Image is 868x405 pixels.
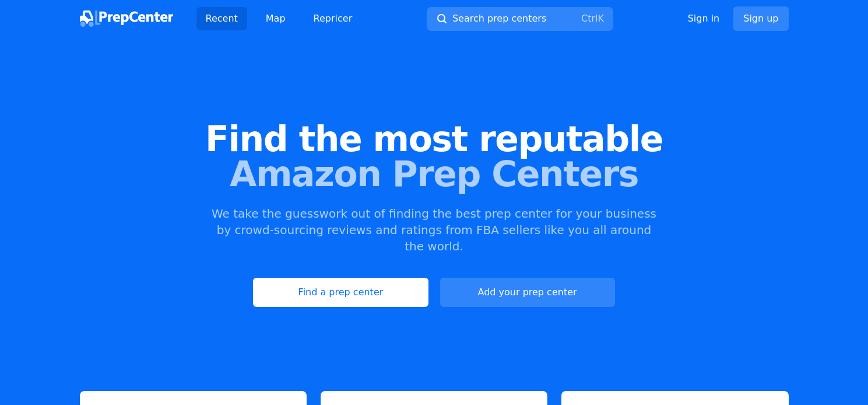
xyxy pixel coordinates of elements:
kbd: K [598,13,604,24]
a: Map [256,7,295,30]
a: Find a prep center [253,278,428,307]
kbd: Ctrl [581,13,598,24]
a: Repricer [304,7,362,30]
span: Amazon Prep Centers [19,156,849,191]
p: We take the guesswork out of finding the best prep center for your business by crowd-sourcing rev... [210,205,658,254]
span: Search prep centers [452,12,546,26]
span: Find the most reputable [19,121,849,156]
a: Sign in [688,12,720,26]
a: Recent [196,7,247,30]
button: Search prep centersCtrlK [427,7,613,31]
a: Sign up [733,6,788,31]
img: PrepCenter [80,11,173,27]
a: Add your prep center [440,278,615,307]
